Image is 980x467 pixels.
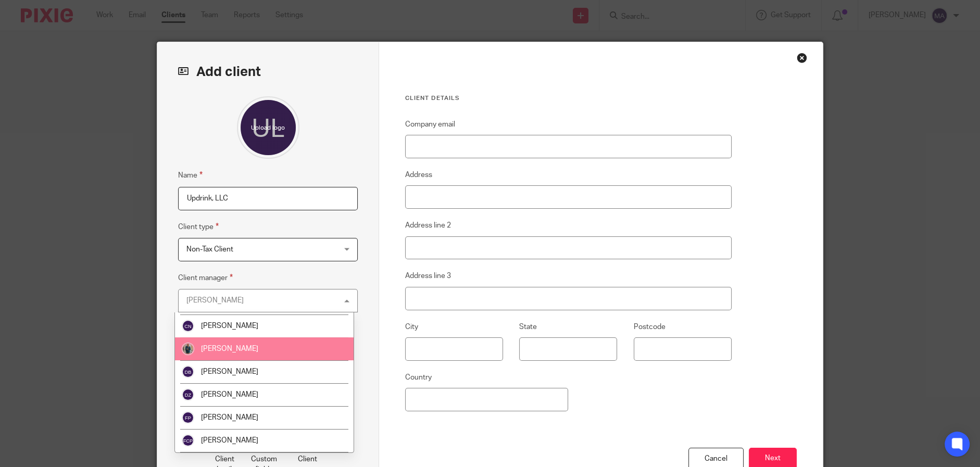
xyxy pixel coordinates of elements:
span: [PERSON_NAME] [201,414,258,421]
img: svg%3E [182,365,194,378]
label: Client manager [178,272,233,284]
div: [PERSON_NAME] [186,297,244,304]
img: DSC08415.jpg [182,343,194,355]
span: [PERSON_NAME] [201,368,258,375]
span: [PERSON_NAME] [201,345,258,352]
label: Country [405,372,432,383]
div: Close this dialog window [797,53,807,63]
span: [PERSON_NAME] [201,437,258,444]
label: Name [178,169,203,181]
span: [PERSON_NAME] [201,322,258,330]
label: Address line 2 [405,220,451,231]
label: Client type [178,221,219,233]
img: svg%3E [182,434,194,447]
h2: Add client [178,63,358,81]
span: [PERSON_NAME] [201,391,258,398]
label: Postcode [634,322,665,332]
label: Company email [405,119,455,130]
label: State [519,322,537,332]
label: Address [405,170,432,180]
label: Address line 3 [405,271,451,281]
span: Non-Tax Client [186,246,233,253]
h3: Client details [405,94,732,103]
img: svg%3E [182,388,194,401]
img: svg%3E [182,320,194,332]
label: City [405,322,418,332]
img: svg%3E [182,411,194,424]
